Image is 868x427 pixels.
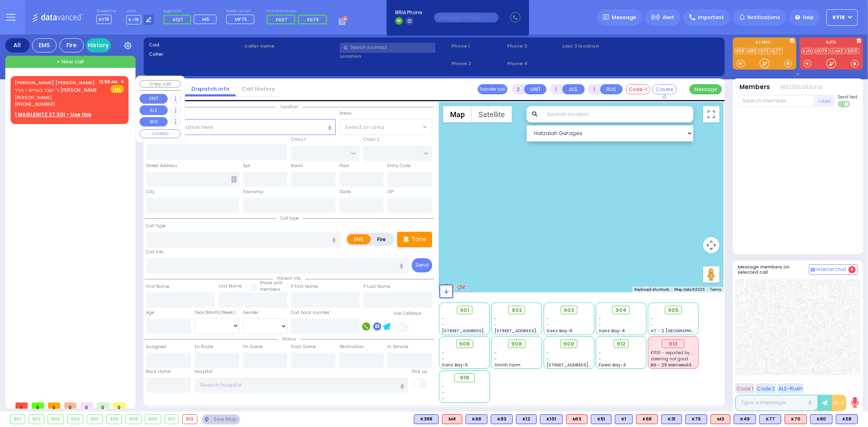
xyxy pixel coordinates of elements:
div: Year/Month/Week/Day [195,309,239,316]
label: Medic on call [226,9,257,14]
label: Dispatcher [96,9,117,14]
span: - [599,350,601,356]
div: EMS [32,38,57,52]
div: M3 [711,414,730,424]
span: 903 [564,306,574,314]
span: Sanz Bay-5 [442,362,468,368]
div: K77 [759,414,781,424]
div: K75 [685,414,707,424]
span: KY18 [833,14,845,21]
a: Dispatch info [185,85,236,93]
div: BLS [516,414,537,424]
span: 0 [48,403,60,409]
label: Call Type [146,223,166,229]
button: Code-1 [626,84,650,94]
label: En Route [195,344,213,350]
a: K58 [735,48,746,54]
label: Gender [243,309,258,316]
label: Areas [339,110,352,117]
label: Pick up [412,368,427,375]
h5: Message members on selected call [738,264,809,275]
label: Back Home [146,368,171,375]
span: Location [276,104,302,110]
u: EMS [113,87,122,93]
span: Other building occupants [231,176,237,183]
p: Tone [411,235,426,244]
button: BUS [140,117,168,127]
span: [STREET_ADDRESS][PERSON_NAME] [442,328,519,334]
button: Notifications [781,83,823,92]
label: Last Name [219,283,242,290]
label: Township [243,189,263,195]
button: ALS-Rush [777,383,804,394]
div: K70 [785,414,807,424]
label: Floor [339,163,349,169]
label: Cross 1 [291,136,306,143]
a: 3310 [846,48,859,54]
span: 905 [668,306,679,314]
label: Street Address [146,163,178,169]
label: P Last Name [363,283,390,290]
span: Phone 2 [451,60,504,67]
span: [PERSON_NAME] [15,94,96,101]
img: message.svg [603,14,609,20]
div: BLS [661,414,682,424]
label: KJ EMS... [733,40,796,46]
label: Lines [126,9,154,14]
span: + New call [57,58,84,66]
div: K31 [661,414,682,424]
a: K70 [759,48,771,54]
label: P First Name [291,283,318,290]
a: FD79 [816,48,829,54]
span: - [651,316,654,322]
span: 904 [615,306,627,314]
span: 912 [617,340,625,348]
span: 0 [97,403,109,409]
label: On Scene [243,344,263,350]
span: members [260,286,280,292]
label: In Service [387,344,408,350]
button: KY18 [826,9,858,26]
span: Phone 4 [507,60,560,67]
label: Use Callback [394,310,422,317]
input: (000)000-00000 [434,13,498,22]
div: M13 [566,414,588,424]
div: All [5,38,30,52]
span: - [442,322,445,328]
input: Search hospital [195,377,408,393]
span: ר' ישכר בעריש - הרר [PERSON_NAME] ווערצבערגע [15,87,126,94]
div: K101 [540,414,563,424]
label: Call back number [291,309,330,316]
label: Age [146,309,155,316]
div: K51 [591,414,612,424]
div: K68 [636,414,658,424]
div: BLS [836,414,858,424]
button: Code 2 [756,383,776,394]
button: COVERED [140,129,181,138]
label: Night unit [163,9,219,14]
div: 909 [145,415,161,424]
label: Apt [243,163,250,169]
div: K58 [836,414,858,424]
div: 906 [107,415,122,424]
span: - [494,316,497,322]
span: Help [803,14,814,21]
div: 902 [29,415,44,424]
button: UNIT [524,84,547,94]
a: K77 [772,48,783,54]
span: Call type [276,215,303,221]
input: Search location [542,106,693,122]
label: Caller name [244,43,337,50]
span: - [547,316,549,322]
span: 0 [81,403,93,409]
label: City [146,189,155,195]
u: 1 MAGLENITZ ST 301 - Use this [15,111,91,118]
a: KJFD [802,48,815,54]
small: Share with [260,280,283,286]
a: History [86,38,111,52]
label: KJFD [800,40,863,46]
div: BLS [540,414,563,424]
span: 902 [512,306,522,314]
img: Google [441,282,468,292]
span: K127 [173,16,183,23]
